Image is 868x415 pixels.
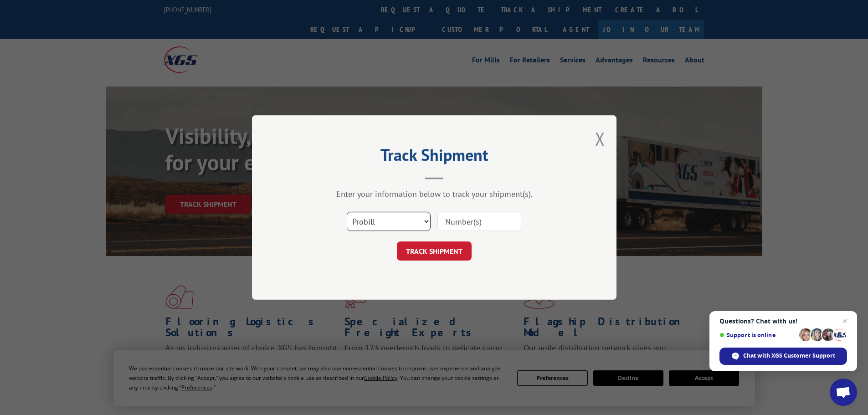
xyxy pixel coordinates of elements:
[437,212,521,231] input: Number(s)
[595,127,605,151] button: Close modal
[719,332,796,338] span: Support is online
[743,352,835,360] span: Chat with XGS Customer Support
[298,149,571,166] h2: Track Shipment
[719,318,847,325] span: Questions? Chat with us!
[830,379,857,406] a: Open chat
[298,189,571,199] div: Enter your information below to track your shipment(s).
[719,348,847,365] span: Chat with XGS Customer Support
[397,241,472,261] button: TRACK SHIPMENT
